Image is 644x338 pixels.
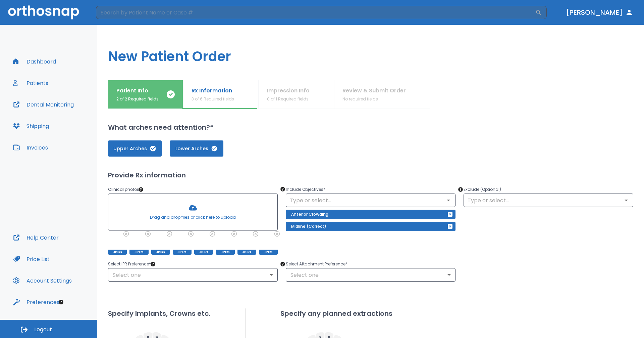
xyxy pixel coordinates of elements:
[259,250,278,255] span: JPEG
[176,145,217,152] span: Lower Arches
[464,185,633,194] p: Exclude (Optional)
[9,96,78,113] button: Dental Monitoring
[9,118,53,134] button: Shipping
[286,268,455,282] div: Select one
[173,250,192,255] span: JPEG
[280,186,286,192] div: Tooltip anchor
[291,210,328,218] p: Anterior Crowding
[194,250,213,255] span: JPEG
[216,250,234,255] span: JPEG
[108,250,127,255] span: JPEG
[96,6,535,19] input: Search by Patient Name or Case #
[108,140,162,157] button: Upper Arches
[9,294,63,310] button: Preferences
[291,222,326,230] p: Midline (Correct)
[563,6,636,18] button: [PERSON_NAME]
[9,272,76,289] button: Account Settings
[34,326,52,333] span: Logout
[444,196,453,205] button: Open
[108,185,278,194] p: Clinical photos *
[151,250,170,255] span: JPEG
[237,250,256,255] span: JPEG
[108,260,278,268] p: Select IPR Preference *
[458,186,464,193] div: Tooltip anchor
[9,53,60,70] button: Dashboard
[9,229,63,246] button: Help Center
[192,87,234,95] p: Rx Information
[116,87,159,95] p: Patient Info
[108,308,210,319] h2: Specify Implants, Crowns etc.
[170,140,223,157] button: Lower Arches
[9,251,54,267] button: Price List
[58,299,64,305] div: Tooltip anchor
[108,268,278,282] div: Select one
[116,96,159,102] p: 2 of 2 Required fields
[150,261,156,267] div: Tooltip anchor
[108,122,633,132] h2: What arches need attention?*
[115,145,155,152] span: Upper Arches
[9,75,52,91] button: Patients
[108,170,633,180] h2: Provide Rx information
[466,196,631,205] input: Type or select...
[286,185,455,194] p: Include Objectives *
[97,25,644,80] h1: New Patient Order
[622,196,631,205] button: Open
[286,260,455,268] p: Select Attachment Preference *
[8,5,79,19] img: Orthosnap
[129,250,148,255] span: JPEG
[9,139,52,156] button: Invoices
[280,261,286,267] div: Tooltip anchor
[288,196,453,205] input: Type or select...
[192,96,234,102] p: 3 of 6 Required fields
[138,186,144,193] div: Tooltip anchor
[280,308,392,319] h2: Specify any planned extractions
